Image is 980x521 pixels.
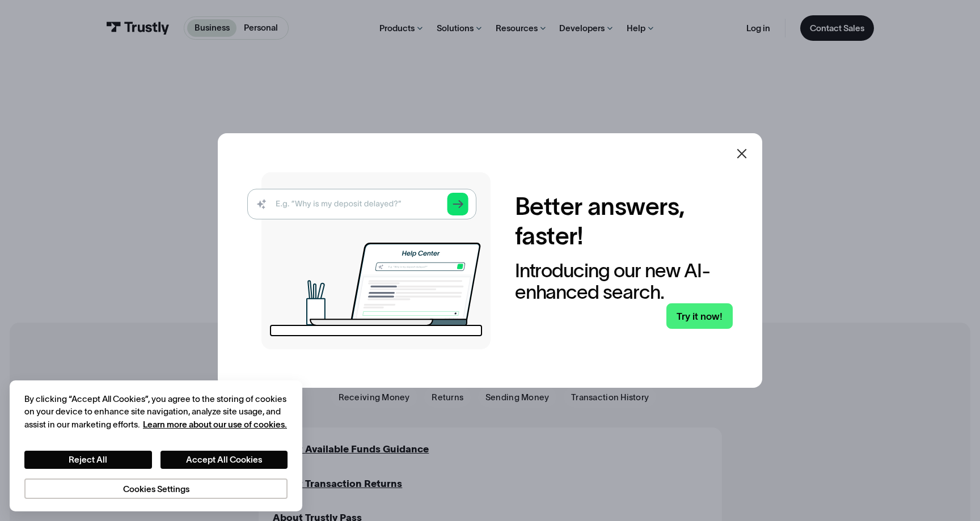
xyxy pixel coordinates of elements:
[24,393,288,499] div: Privacy
[515,260,733,303] div: Introducing our new AI-enhanced search.
[10,380,302,511] div: Cookie banner
[24,478,288,499] button: Cookies Settings
[24,393,288,431] div: By clicking “Accept All Cookies”, you agree to the storing of cookies on your device to enhance s...
[160,451,288,469] button: Accept All Cookies
[666,303,733,329] a: Try it now!
[143,420,287,429] a: More information about your privacy, opens in a new tab
[515,192,733,251] h2: Better answers, faster!
[24,451,152,469] button: Reject All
